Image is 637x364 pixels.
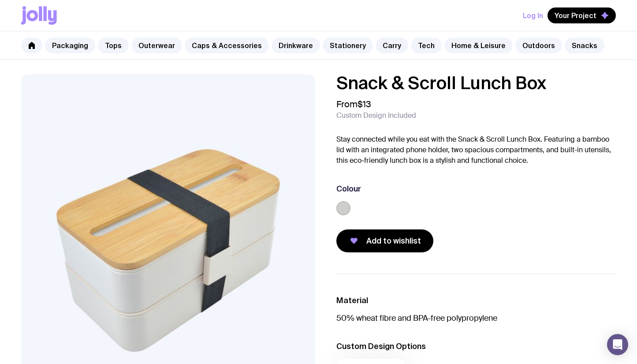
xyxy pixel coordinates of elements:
[336,184,361,194] h3: Colour
[376,38,408,53] a: Carry
[336,111,416,120] span: Custom Design Included
[185,38,269,53] a: Caps & Accessories
[336,341,616,352] h3: Custom Design Options
[366,236,421,246] span: Add to wishlist
[607,334,628,355] div: Open Intercom Messenger
[358,98,371,110] span: $13
[131,38,182,53] a: Outerwear
[555,11,596,20] span: Your Project
[98,38,129,53] a: Tops
[45,38,95,53] a: Packaging
[336,74,616,92] h1: Snack & Scroll Lunch Box
[515,38,562,53] a: Outdoors
[444,38,513,53] a: Home & Leisure
[336,229,433,252] button: Add to wishlist
[548,8,616,23] button: Your Project
[336,313,616,323] p: 50% wheat fibre and BPA-free polypropylene
[336,295,616,306] h3: Material
[411,38,442,53] a: Tech
[336,99,371,109] span: From
[523,8,543,23] button: Log In
[272,38,320,53] a: Drinkware
[565,38,604,53] a: Snacks
[323,38,373,53] a: Stationery
[336,134,616,166] p: Stay connected while you eat with the Snack & Scroll Lunch Box. Featuring a bamboo lid with an in...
